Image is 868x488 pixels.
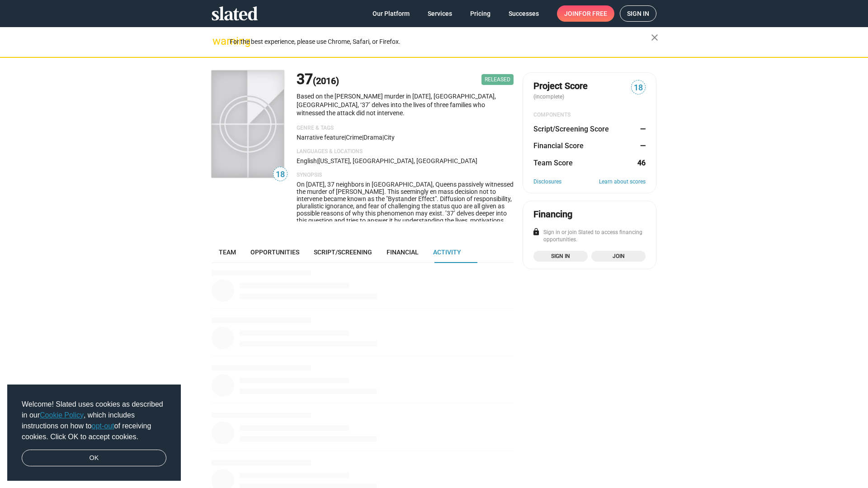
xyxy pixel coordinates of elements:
[219,249,236,256] span: Team
[533,229,646,244] div: Sign in or join Slated to access financing opportunities.
[297,148,514,155] p: Languages & Locations
[313,75,339,86] span: (2016)
[297,134,344,141] span: Narrative feature
[599,178,646,186] a: Learn about scores
[297,125,514,132] p: Genre & Tags
[564,5,607,22] span: Join
[539,252,582,261] span: Sign in
[533,158,573,168] dt: Team Score
[318,157,477,164] span: [US_STATE], [GEOGRAPHIC_DATA], [GEOGRAPHIC_DATA]
[426,241,468,263] a: Activity
[533,80,588,92] span: Project Score
[533,124,609,134] dt: Script/Screening Score
[379,241,426,263] a: Financial
[92,422,114,430] a: opt-out
[620,5,656,22] a: Sign in
[627,6,649,21] span: Sign in
[637,141,646,150] dd: —
[384,134,395,141] span: city
[533,251,588,262] a: Sign in
[274,169,287,181] span: 18
[532,228,540,236] mat-icon: lock
[387,249,419,256] span: Financial
[297,157,317,164] span: English
[243,241,307,263] a: Opportunities
[533,208,572,221] div: Financing
[533,112,646,119] div: COMPONENTS
[297,181,514,253] span: On [DATE], 37 neighbors in [GEOGRAPHIC_DATA], Queens passively witnessed the murder of [PERSON_NA...
[463,5,498,22] a: Pricing
[297,92,514,117] p: Based on the [PERSON_NAME] murder in [DATE], [GEOGRAPHIC_DATA], [GEOGRAPHIC_DATA], ‘37’ delves in...
[307,241,379,263] a: Script/Screening
[557,5,614,22] a: Joinfor free
[250,249,299,256] span: Opportunities
[591,251,646,262] a: Join
[40,411,84,419] a: Cookie Policy
[382,134,384,141] span: |
[344,134,346,141] span: |
[230,36,651,48] div: For the best experience, please use Chrome, Safari, or Firefox.
[373,5,410,22] span: Our Platform
[22,450,166,467] a: dismiss cookie message
[597,252,640,261] span: Join
[649,32,660,43] mat-icon: close
[501,5,546,22] a: Successes
[433,249,461,256] span: Activity
[637,124,646,134] dd: —
[212,241,243,263] a: Team
[7,385,181,481] div: cookieconsent
[363,134,382,141] span: Drama
[470,5,491,22] span: Pricing
[481,74,514,85] span: Released
[509,5,539,22] span: Successes
[346,134,362,141] span: Crime
[637,158,646,168] dd: 46
[365,5,417,22] a: Our Platform
[632,82,645,94] span: 18
[314,249,372,256] span: Script/Screening
[317,157,318,164] span: |
[533,141,584,150] dt: Financial Score
[362,134,363,141] span: |
[579,5,607,22] span: for free
[428,5,452,22] span: Services
[533,178,561,186] a: Disclosures
[533,94,566,100] span: (incomplete)
[212,36,223,47] mat-icon: warning
[420,5,459,22] a: Services
[22,399,166,442] span: Welcome! Slated uses cookies as described in our , which includes instructions on how to of recei...
[297,70,339,89] h1: 37
[297,172,514,179] p: Synopsis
